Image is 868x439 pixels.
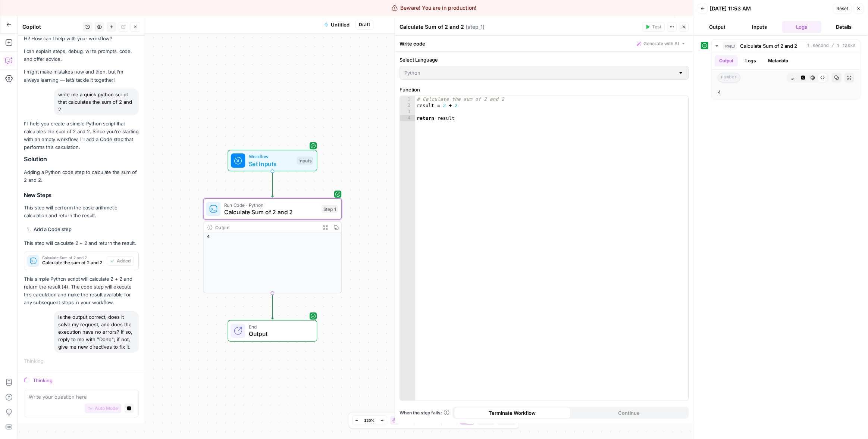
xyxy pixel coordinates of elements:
[249,323,310,330] span: End
[618,409,640,417] span: Continue
[44,357,48,365] div: ...
[34,226,72,232] strong: Add a Code step
[400,115,415,121] div: 4
[24,156,139,163] h2: Solution
[24,68,139,84] p: I might make mistakes now and then, but I’m always learning — let’s tackle it together!
[634,39,689,49] button: Generate with AI
[400,102,415,109] div: 2
[24,120,139,152] p: I'll help you create a simple Python script that calculates the sum of 2 and 2. Since you're star...
[399,410,449,416] a: When the step fails:
[712,40,860,52] button: 1 second / 1 tasks
[833,4,852,13] button: Reset
[395,36,693,51] div: Write code
[224,208,318,217] span: Calculate Sum of 2 and 2
[364,417,375,423] span: 120%
[24,239,139,247] p: This step will calculate 2 + 2 and return the result.
[33,377,139,384] div: Thinking
[117,258,131,264] span: Added
[24,168,139,184] p: Adding a Python code step to calculate the sum of 2 and 2.
[22,23,81,31] div: Copilot
[782,21,821,33] button: Logs
[24,275,139,307] p: This simple Python script will calculate 2 + 2 and return the result (4). The code step will exec...
[571,407,687,419] button: Continue
[400,109,415,115] div: 3
[400,96,415,102] div: 1
[204,233,342,239] div: 4
[322,205,338,213] div: Step 1
[107,256,134,266] button: Added
[54,88,139,115] div: write me a quick python script that calculates the sum of 2 and 2
[718,73,740,82] span: number
[249,330,310,339] span: Output
[203,198,342,293] div: Run Code · PythonCalculate Sum of 2 and 2Step 1Output4
[297,156,313,165] div: Inputs
[24,35,139,43] p: Hi! How can I help with your workflow?
[642,22,665,32] button: Test
[95,405,118,412] span: Auto Mode
[399,56,689,63] label: Select Language
[215,224,317,231] div: Output
[271,171,274,197] g: Edge from start to step_1
[249,159,293,168] span: Set Inputs
[224,201,318,208] span: Run Code · Python
[42,256,104,259] span: Calculate Sum of 2 and 2
[643,40,679,47] span: Generate with AI
[42,259,104,266] span: Calculate the sum of 2 and 2
[718,88,854,96] div: 4
[359,21,370,28] span: Draft
[24,47,139,63] p: I can explain steps, debug, write prompts, code, and offer advice.
[203,320,342,342] div: EndOutput
[764,55,793,66] button: Metadata
[203,150,342,171] div: WorkflowSet InputsInputs
[399,23,640,31] div: Calculate Sum of 2 and 2
[740,42,797,50] span: Calculate Sum of 2 and 2
[392,4,477,12] div: Beware! You are in production!
[698,21,737,33] button: Output
[741,55,761,66] button: Logs
[331,21,350,28] span: Untitled
[404,69,675,77] input: Python
[466,23,485,31] span: ( step_1 )
[85,404,121,413] button: Auto Mode
[399,86,689,93] label: Function
[24,357,139,365] div: Thinking
[24,192,139,199] h3: New Steps
[489,409,536,417] span: Terminate Workflow
[24,204,139,219] p: This step will perform the basic arithmetic calculation and return the result.
[712,52,860,99] div: 1 second / 1 tasks
[824,21,864,33] button: Details
[807,43,856,49] span: 1 second / 1 tasks
[723,42,737,50] span: step_1
[249,153,293,160] span: Workflow
[271,293,274,319] g: Edge from step_1 to end
[836,5,848,12] span: Reset
[740,21,779,33] button: Inputs
[715,55,738,66] button: Output
[54,311,139,353] div: Is the output correct, does it solve my request, and does the execution have no errors? If so, re...
[652,24,661,30] span: Test
[320,19,354,31] button: Untitled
